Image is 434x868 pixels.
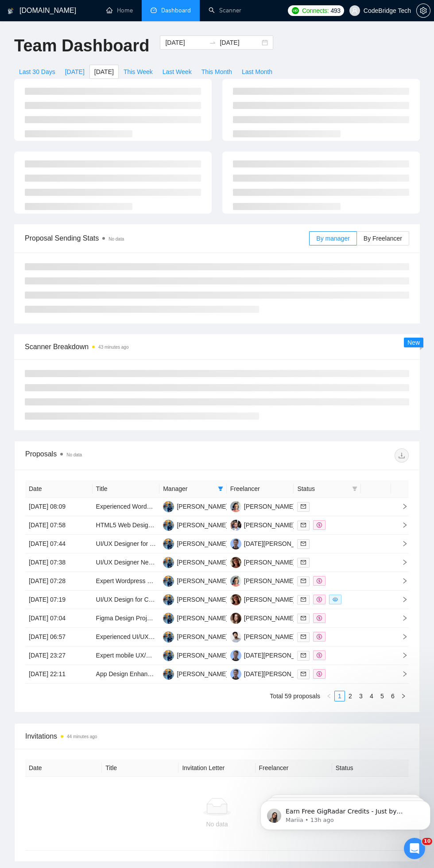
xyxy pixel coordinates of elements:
[317,653,322,658] span: dollar
[230,633,295,640] a: AT[PERSON_NAME]
[301,597,306,602] span: mail
[244,650,314,660] div: [DATE][PERSON_NAME]
[25,609,93,628] td: [DATE] 07:04
[395,596,408,603] span: right
[25,646,93,665] td: [DATE] 23:27
[230,558,295,565] a: AV[PERSON_NAME]
[124,67,153,77] span: This Week
[177,539,228,549] div: [PERSON_NAME]
[25,553,93,572] td: [DATE] 07:38
[292,7,299,14] img: upwork-logo.png
[19,67,55,77] span: Last 30 Days
[163,576,174,587] img: SA
[416,7,430,14] a: setting
[177,520,228,530] div: [PERSON_NAME]
[93,572,160,591] td: Expert Wordpress Developer Needed to Create Responsive Wordpress Website from our PSD design.
[177,557,228,567] div: [PERSON_NAME]
[177,595,228,604] div: [PERSON_NAME]
[404,838,425,859] iframe: Intercom live chat
[94,67,114,77] span: [DATE]
[377,691,387,701] a: 5
[159,480,227,498] th: Manager
[395,559,408,565] span: right
[352,486,357,491] span: filter
[96,577,377,584] a: Expert Wordpress Developer Needed to Create Responsive Wordpress Website from our PSD design.
[350,482,359,495] span: filter
[163,502,228,510] a: SA[PERSON_NAME]
[60,65,89,79] button: [DATE]
[163,613,174,624] img: SA
[270,691,320,701] li: Total 59 proposals
[25,233,309,244] span: Proposal Sending Stats
[244,595,295,604] div: [PERSON_NAME]
[25,591,93,609] td: [DATE] 07:19
[317,634,322,639] span: dollar
[178,759,255,777] th: Invitation Letter
[345,691,356,701] li: 2
[25,480,93,498] th: Date
[25,498,93,516] td: [DATE] 08:09
[356,691,366,701] li: 3
[163,558,228,565] a: SA[PERSON_NAME]
[119,65,158,79] button: This Week
[230,669,241,680] img: IR
[395,578,408,584] span: right
[317,671,322,677] span: dollar
[96,596,216,603] a: UI/UX Design for Cybersecurity AI Software
[317,522,322,528] span: dollar
[14,65,60,79] button: Last 30 Days
[244,613,295,623] div: [PERSON_NAME]
[163,540,228,547] a: SA[PERSON_NAME]
[242,67,272,77] span: Last Month
[163,538,174,549] img: SA
[301,653,306,658] span: mail
[301,560,306,565] span: mail
[398,691,409,701] li: Next Page
[227,480,294,498] th: Freelancer
[32,819,402,829] div: No data
[163,650,174,661] img: SA
[422,838,432,845] span: 10
[230,651,314,658] a: IR[DATE][PERSON_NAME]
[96,670,245,677] a: App Design Enhancement and Custom Asset Creation
[335,691,345,701] a: 1
[96,559,224,566] a: UI/UX Designer Needed for Website Redesign
[230,670,314,677] a: IR[DATE][PERSON_NAME]
[332,759,409,777] th: Status
[65,67,85,77] span: [DATE]
[209,7,241,14] a: searchScanner
[407,339,420,346] span: New
[297,484,349,494] span: Status
[230,520,241,531] img: DM
[93,646,160,665] td: Expert mobile UX/UI designer to redesign app
[352,8,358,14] span: user
[230,631,241,642] img: AT
[163,669,174,680] img: SA
[244,576,295,586] div: [PERSON_NAME]
[158,65,197,79] button: Last Week
[177,632,228,642] div: [PERSON_NAME]
[8,4,14,18] img: logo
[230,596,295,603] a: AV[PERSON_NAME]
[177,502,228,511] div: [PERSON_NAME]
[151,7,157,13] span: dashboard
[244,669,314,679] div: [DATE][PERSON_NAME]
[230,614,295,621] a: A[PERSON_NAME]
[93,480,160,498] th: Title
[230,502,295,510] a: AK[PERSON_NAME]
[330,6,340,16] span: 493
[230,576,241,587] img: AK
[367,691,376,701] a: 4
[230,501,241,512] img: AK
[25,731,409,742] span: Invitations
[395,671,408,677] span: right
[177,576,228,586] div: [PERSON_NAME]
[163,557,174,568] img: SA
[244,502,295,511] div: [PERSON_NAME]
[163,651,228,658] a: SA[PERSON_NAME]
[67,734,97,739] time: 44 minutes ago
[366,691,377,701] li: 4
[326,693,332,699] span: left
[96,633,285,640] a: Experienced UI/UX Product Designer for Automated Lead Gen SaaS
